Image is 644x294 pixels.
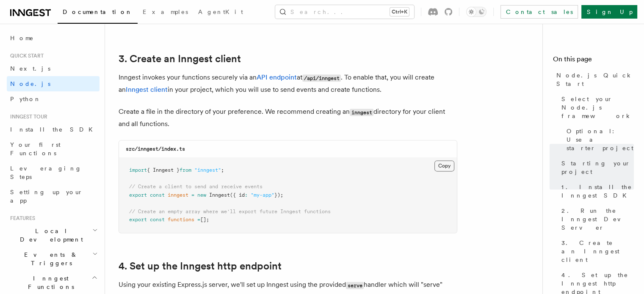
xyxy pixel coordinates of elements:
[7,76,100,91] a: Node.js
[7,161,100,184] a: Leveraging Steps
[168,192,188,198] span: inngest
[180,167,191,173] span: from
[302,74,341,82] code: /api/inngest
[10,80,50,87] span: Node.js
[556,71,634,88] span: Node.js Quick Start
[58,3,138,24] a: Documentation
[10,126,98,133] span: Install the SDK
[138,3,193,23] a: Examples
[7,227,92,244] span: Local Development
[126,146,185,152] code: src/inngest/index.ts
[198,8,243,15] span: AgentKit
[193,3,248,23] a: AgentKit
[147,167,180,173] span: { Inngest }
[129,184,263,190] span: // Create a client to send and receive events
[561,239,634,264] span: 3. Create an Inngest client
[466,7,486,17] button: Toggle dark mode
[346,282,364,289] code: serve
[500,5,578,19] a: Contact sales
[558,91,634,124] a: Select your Node.js framework
[194,167,221,173] span: "inngest"
[7,91,100,107] a: Python
[7,113,47,120] span: Inngest tour
[558,156,634,179] a: Starting your project
[10,189,83,204] span: Setting up your app
[567,127,634,152] span: Optional: Use a starter project
[129,192,147,198] span: export
[119,53,241,65] a: 3. Create an Inngest client
[221,167,224,173] span: ;
[197,192,206,198] span: new
[119,106,457,130] p: Create a file in the directory of your preference. We recommend creating an directory for your cl...
[245,192,248,198] span: :
[10,34,34,42] span: Home
[10,141,61,157] span: Your first Functions
[191,192,194,198] span: =
[558,235,634,267] a: 3. Create an Inngest client
[7,274,91,291] span: Inngest Functions
[150,217,165,223] span: const
[143,8,188,15] span: Examples
[10,96,41,102] span: Python
[7,184,100,208] a: Setting up your app
[230,192,245,198] span: ({ id
[561,95,634,120] span: Select your Node.js framework
[200,217,209,223] span: [];
[561,183,634,200] span: 1. Install the Inngest SDK
[7,215,35,222] span: Features
[7,52,44,59] span: Quick start
[7,250,92,267] span: Events & Triggers
[129,217,147,223] span: export
[7,137,100,161] a: Your first Functions
[168,217,194,223] span: functions
[581,5,637,19] a: Sign Up
[7,223,100,247] button: Local Development
[390,8,409,16] kbd: Ctrl+K
[7,122,100,137] a: Install the SDK
[10,165,82,180] span: Leveraging Steps
[553,68,634,91] a: Node.js Quick Start
[209,192,230,198] span: Inngest
[558,179,634,203] a: 1. Install the Inngest SDK
[563,124,634,156] a: Optional: Use a starter project
[251,192,274,198] span: "my-app"
[129,209,331,214] span: // Create an empty array where we'll export future Inngest functions
[119,260,282,272] a: 4. Set up the Inngest http endpoint
[561,159,634,176] span: Starting your project
[150,192,165,198] span: const
[126,85,168,93] a: Inngest client
[197,217,200,223] span: =
[561,206,634,232] span: 2. Run the Inngest Dev Server
[275,5,414,19] button: Search...Ctrl+K
[257,73,297,81] a: API endpoint
[129,167,147,173] span: import
[119,71,457,96] p: Inngest invokes your functions securely via an at . To enable that, you will create an in your pr...
[63,8,133,15] span: Documentation
[558,203,634,235] a: 2. Run the Inngest Dev Server
[10,65,50,72] span: Next.js
[274,192,283,198] span: });
[7,30,100,46] a: Home
[350,109,373,116] code: inngest
[7,247,100,271] button: Events & Triggers
[553,54,634,68] h4: On this page
[434,160,454,171] button: Copy
[7,61,100,76] a: Next.js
